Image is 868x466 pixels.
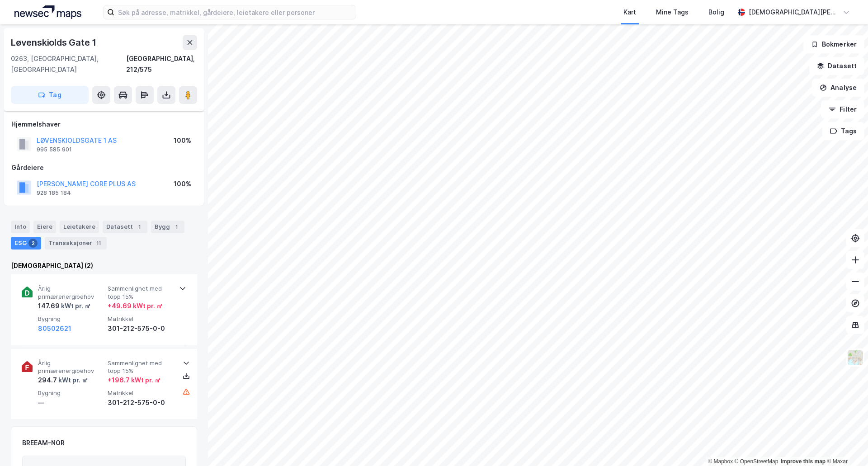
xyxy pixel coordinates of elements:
[38,323,71,334] button: 80502621
[38,285,104,301] span: Årlig primærenergibehov
[847,349,864,366] img: Z
[108,375,161,386] div: + 196.7 kWt pr. ㎡
[38,397,104,408] div: —
[822,122,864,140] button: Tags
[38,359,104,375] span: Årlig primærenergibehov
[11,53,126,75] div: 0263, [GEOGRAPHIC_DATA], [GEOGRAPHIC_DATA]
[172,222,181,231] div: 1
[94,239,103,248] div: 11
[38,301,91,311] div: 147.69
[823,423,868,466] iframe: Chat Widget
[22,438,65,448] div: BREEAM-NOR
[623,7,636,18] div: Kart
[803,35,864,53] button: Bokmerker
[656,7,689,18] div: Mine Tags
[38,375,88,386] div: 294.7
[11,221,30,233] div: Info
[38,389,104,397] span: Bygning
[37,189,71,197] div: 928 185 184
[14,5,81,19] img: logo.a4113a55bc3d86da70a041830d287a7e.svg
[11,86,89,104] button: Tag
[108,285,174,301] span: Sammenlignet med topp 15%
[60,221,99,233] div: Leietakere
[11,119,197,130] div: Hjemmelshaver
[812,79,864,97] button: Analyse
[33,221,56,233] div: Eiere
[11,237,41,249] div: ESG
[708,7,724,18] div: Bolig
[108,301,163,311] div: + 49.69 kWt pr. ㎡
[781,458,826,465] a: Improve this map
[28,239,38,248] div: 2
[151,221,184,233] div: Bygg
[60,301,91,311] div: kWt pr. ㎡
[708,458,733,465] a: Mapbox
[809,57,864,75] button: Datasett
[45,237,107,249] div: Transaksjoner
[108,323,174,334] div: 301-212-575-0-0
[57,375,88,386] div: kWt pr. ㎡
[823,423,868,466] div: Kontrollprogram for chat
[11,260,197,271] div: [DEMOGRAPHIC_DATA] (2)
[37,146,72,153] div: 995 585 901
[11,162,197,173] div: Gårdeiere
[174,135,191,146] div: 100%
[174,179,191,189] div: 100%
[735,458,778,465] a: OpenStreetMap
[103,221,147,233] div: Datasett
[114,5,356,19] input: Søk på adresse, matrikkel, gårdeiere, leietakere eller personer
[135,222,144,231] div: 1
[749,7,839,18] div: [DEMOGRAPHIC_DATA][PERSON_NAME]
[821,100,864,118] button: Filter
[108,389,174,397] span: Matrikkel
[108,397,174,408] div: 301-212-575-0-0
[11,35,98,50] div: Løvenskiolds Gate 1
[126,53,197,75] div: [GEOGRAPHIC_DATA], 212/575
[108,315,174,323] span: Matrikkel
[38,315,104,323] span: Bygning
[108,359,174,375] span: Sammenlignet med topp 15%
